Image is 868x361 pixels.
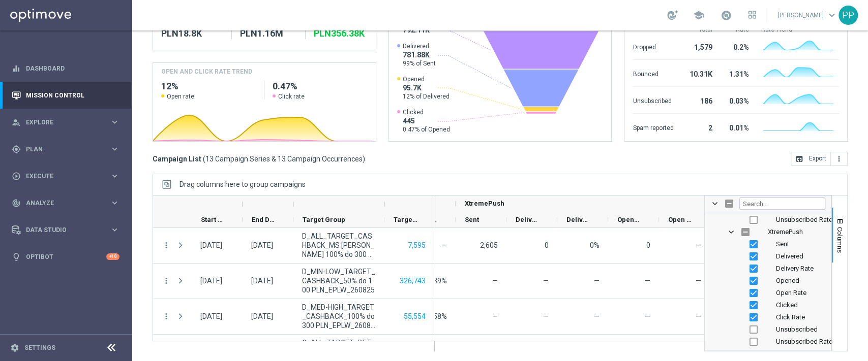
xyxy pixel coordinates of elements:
[251,276,273,285] div: 26 Aug 2025, Tuesday
[465,200,504,207] span: XtremePush
[26,227,110,233] span: Data Studio
[110,144,119,154] i: keyboard_arrow_right
[776,252,803,260] span: Delivered
[26,119,110,125] span: Explore
[566,216,591,223] span: Delivery Rate
[12,82,119,109] div: Mission Control
[303,216,345,223] span: Target Group
[403,125,450,134] span: 0.47% of Opened
[110,198,119,208] i: keyboard_arrow_right
[200,241,222,250] div: 25 Aug 2025, Monday
[777,8,839,23] a: [PERSON_NAME]keyboard_arrow_down
[590,241,600,249] span: Delivery Rate = Delivered / Sent
[441,241,447,249] span: Click Rate = Clicked / Opened
[153,228,435,264] div: Press SPACE to select this row.
[776,301,798,309] span: Clicked
[11,253,120,261] div: lightbulb Optibot +10
[161,80,256,92] h2: 12%
[705,214,831,226] div: Unsubscribed Rate Column
[705,287,831,299] div: Open Rate Column
[12,55,119,82] div: Dashboard
[162,241,171,250] button: more_vert
[465,216,479,223] span: Sent
[12,145,21,154] i: gps_fixed
[705,262,831,275] div: Delivery Rate Column
[776,240,789,248] span: Sent
[633,92,673,108] div: Unsubscribed
[153,299,435,335] div: Press SPACE to select this row.
[12,199,110,208] div: Analyze
[776,265,814,272] span: Delivery Rate
[162,312,171,321] i: more_vert
[26,55,119,82] a: Dashboard
[795,155,803,163] i: open_in_browser
[12,172,110,181] div: Execute
[705,238,831,250] div: Sent Column
[11,91,120,100] button: Mission Control
[724,38,749,54] div: 0.2%
[203,154,205,163] span: (
[200,276,222,285] div: 26 Aug 2025, Tuesday
[403,75,450,83] span: Opened
[167,92,194,101] span: Open rate
[403,42,436,50] span: Delivered
[543,277,549,285] span: —
[776,313,805,321] span: Click Rate
[24,345,55,351] a: Settings
[162,276,171,285] button: more_vert
[11,64,120,73] button: equalizer Dashboard
[633,65,673,81] div: Bounced
[10,343,19,352] i: settings
[705,226,831,238] div: XtremePush Column Group
[403,83,450,92] span: 95.7K
[12,118,110,127] div: Explore
[11,199,120,207] div: track_changes Analyze keyboard_arrow_right
[26,243,106,270] a: Optibot
[26,82,119,109] a: Mission Control
[26,146,110,152] span: Plan
[836,227,844,253] span: Columns
[278,92,305,101] span: Click rate
[617,216,642,223] span: Opened
[516,216,540,223] span: Delivered
[399,275,427,287] button: 326,743
[739,198,825,210] input: Filter Columns Input
[251,312,273,321] div: 26 Aug 2025, Tuesday
[646,241,650,249] span: 0
[705,336,831,348] div: Unsubscribed Rate Column
[433,277,447,285] span: Click Rate = Clicked / Opened
[705,299,831,311] div: Clicked Column
[724,65,749,81] div: 1.31%
[110,117,119,127] i: keyboard_arrow_right
[11,118,120,126] div: person_search Explore keyboard_arrow_right
[776,277,799,284] span: Opened
[594,277,600,285] span: Delivery Rate = Delivered / Sent
[594,312,600,320] span: Delivery Rate = Delivered / Sent
[12,118,21,127] i: person_search
[201,216,225,223] span: Start Date
[12,145,110,154] div: Plan
[161,27,223,40] div: PLN18,800
[403,59,436,68] span: 99% of Sent
[776,216,832,223] span: Unsubscribed Rate
[11,226,120,234] button: Data Studio keyboard_arrow_right
[839,6,858,25] div: PP
[403,50,436,59] span: 781.88K
[685,38,712,54] div: 1,579
[200,312,222,321] div: 26 Aug 2025, Tuesday
[685,119,712,135] div: 2
[776,325,818,333] span: Unsubscribed
[11,145,120,153] div: gps_fixed Plan keyboard_arrow_right
[791,154,848,162] multiple-options-button: Export to CSV
[394,216,418,223] span: Targeted Customers
[153,264,435,299] div: Press SPACE to select this row.
[705,250,831,262] div: Delivered Column
[724,119,749,135] div: 0.01%
[11,172,120,180] button: play_circle_outline Execute keyboard_arrow_right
